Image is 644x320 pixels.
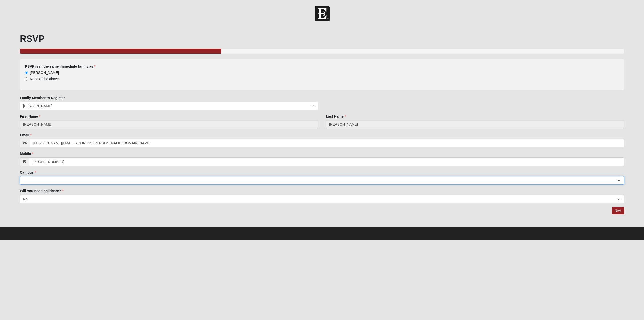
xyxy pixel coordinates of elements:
[20,114,41,119] label: First Name
[612,207,624,214] a: Next
[30,71,59,75] span: [PERSON_NAME]
[315,6,330,21] img: Church of Eleven22 Logo
[20,95,65,100] label: Family Member to Register
[25,64,96,69] label: RSVP is in the same immediate family as
[20,188,64,194] label: Will you need childcare?
[20,170,36,175] label: Campus
[30,77,59,81] span: None of the above
[25,77,28,81] input: None of the above
[20,151,33,156] label: Mobile
[20,133,32,138] label: Email
[25,71,28,74] input: [PERSON_NAME]
[20,33,624,44] h1: RSVP
[326,114,346,119] label: Last Name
